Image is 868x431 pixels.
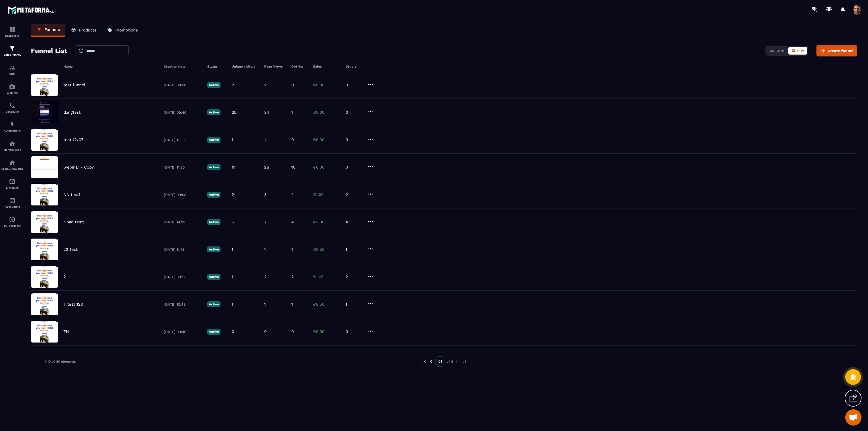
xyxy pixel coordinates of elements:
[828,48,854,53] span: Create funnel
[31,321,58,343] img: image
[264,83,267,87] p: 2
[31,45,67,56] h2: Funnel List
[1,136,23,155] a: automationsautomationsMember area
[164,330,202,334] p: [DATE] 09:49
[31,74,58,96] img: image
[313,165,340,170] p: €0.00
[9,197,15,204] img: accountant
[1,22,23,41] a: formationformationDashboard
[1,186,23,189] p: E-mailing
[291,65,308,68] h6: Opt-ins
[1,41,23,60] a: formationformationSales Funnel
[346,110,362,115] p: 0
[232,302,233,307] p: 1
[9,102,15,109] img: scheduler
[313,65,340,68] h6: Sales
[9,121,15,128] img: automations
[164,138,202,142] p: [DATE] 11:03
[1,224,23,227] p: IA Prospects
[1,34,23,37] p: Dashboard
[232,83,234,87] p: 2
[313,110,340,115] p: €0.00
[1,98,23,117] a: schedulerschedulerScheduler
[164,193,202,197] p: [DATE] 09:08
[313,302,340,307] p: €0.50
[346,192,362,197] p: 2
[264,165,269,170] p: 26
[435,356,445,367] p: 01
[9,159,15,166] img: social-network
[776,49,784,53] span: Card
[816,45,857,56] button: Create funnel
[31,293,58,315] img: image
[264,274,267,279] p: 2
[65,24,102,37] a: Products
[164,248,202,252] p: [DATE] 11:51
[313,192,340,197] p: €1.00
[207,329,221,335] p: Active
[1,167,23,170] p: Social Networks
[31,184,58,205] img: image
[44,27,60,32] p: Funnels
[63,137,83,142] p: test 12/07
[232,192,234,197] p: 2
[207,137,221,143] p: Active
[207,301,221,307] p: Active
[422,359,427,364] img: prev
[462,359,467,364] img: next
[63,220,84,224] p: Nhàn testt
[291,274,294,279] p: 2
[788,47,807,55] button: List
[9,26,15,33] img: formation
[63,302,83,307] p: T test 123
[63,274,66,279] p: 2
[63,192,80,197] p: NN test1
[346,329,362,334] p: 0
[207,164,221,170] p: Active
[1,193,23,212] a: accountantaccountantAccounting
[9,178,15,185] img: email
[9,140,15,147] img: automations
[9,45,15,52] img: formation
[1,148,23,151] p: Member area
[447,359,453,364] p: of 8
[31,239,58,260] img: image
[313,247,340,252] p: €0.50
[115,28,138,33] p: Promotions
[232,329,234,334] p: 0
[767,47,788,55] button: Card
[207,65,226,68] h6: Status
[164,110,202,115] p: [DATE] 09:40
[429,359,433,364] img: prev
[291,329,294,334] p: 0
[1,79,23,98] a: automationsautomationsWebinar
[232,137,233,142] p: 1
[207,246,221,252] p: Active
[8,5,56,15] img: logo
[207,192,221,198] p: Active
[291,165,295,170] p: 10
[845,409,861,426] a: Mở cuộc trò chuyện
[207,274,221,280] p: Active
[346,83,362,87] p: 0
[346,247,362,252] p: 1
[232,65,259,68] h6: Unique visitors
[207,109,221,115] p: Active
[232,110,237,115] p: 25
[207,219,221,225] p: Active
[63,165,94,170] p: webinar - Copy
[291,302,293,307] p: 1
[164,275,202,279] p: [DATE] 09:17
[264,137,266,142] p: 1
[164,165,202,169] p: [DATE] 11:30
[346,137,362,142] p: 0
[1,53,23,56] p: Sales Funnel
[346,302,362,307] p: 1
[291,110,293,115] p: 1
[455,359,460,364] img: next
[264,302,266,307] p: 1
[9,64,15,71] img: formation
[1,174,23,193] a: emailemailE-mailing
[63,110,81,115] p: dangtest
[313,220,340,224] p: €2.00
